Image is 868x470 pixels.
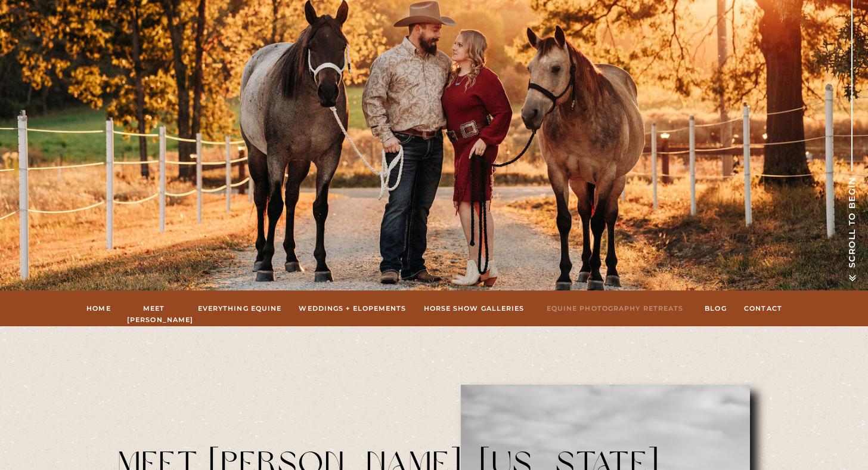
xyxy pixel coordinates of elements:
a: Home [86,303,111,314]
a: Everything Equine [196,303,283,314]
a: Blog [703,303,728,314]
a: Meet [PERSON_NAME] [127,303,181,314]
div: Scroll To Begin [845,163,859,268]
a: Weddings + Elopements [299,303,407,314]
a: Contact [743,303,783,314]
a: Equine Photography Retreats [542,303,688,314]
a: hORSE sHOW gALLERIES [421,303,526,314]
